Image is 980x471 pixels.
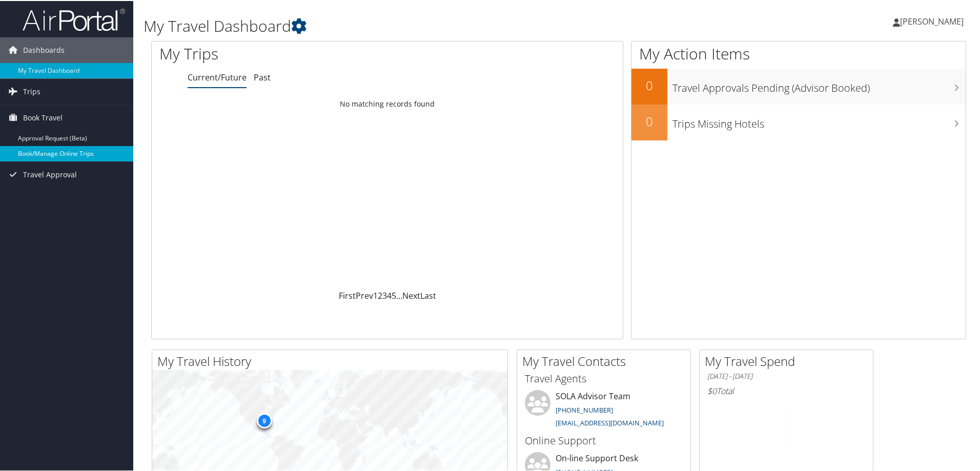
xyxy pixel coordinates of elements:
span: … [396,289,402,300]
a: [EMAIL_ADDRESS][DOMAIN_NAME] [556,417,664,426]
h2: 0 [631,112,667,129]
a: 5 [392,289,396,300]
a: 3 [382,289,387,300]
h2: My Travel History [157,352,507,369]
img: airportal-logo.png [23,7,125,31]
a: 0Travel Approvals Pending (Advisor Booked) [631,68,966,104]
a: Next [402,289,420,300]
h2: My Travel Spend [705,352,873,369]
span: Book Travel [23,104,63,130]
a: Prev [356,289,373,300]
a: 2 [378,289,382,300]
h3: Online Support [525,433,683,447]
a: 4 [387,289,392,300]
h1: My Trips [159,42,419,64]
span: Trips [23,78,40,104]
h3: Travel Agents [525,371,683,385]
a: Last [420,289,436,300]
span: $0 [707,384,717,396]
a: First [339,289,356,300]
a: Past [254,71,271,82]
a: Current/Future [188,71,247,82]
div: 9 [256,412,272,427]
h6: [DATE] - [DATE] [707,371,865,380]
h2: My Travel Contacts [522,352,690,369]
td: No matching records found [152,94,623,112]
a: [PHONE_NUMBER] [556,404,613,414]
h2: 0 [631,76,667,93]
h3: Travel Approvals Pending (Advisor Booked) [672,75,966,94]
span: [PERSON_NAME] [900,15,964,26]
span: Travel Approval [23,161,77,187]
h3: Trips Missing Hotels [672,111,966,130]
h6: Total [707,384,865,396]
li: SOLA Advisor Team [520,389,688,431]
a: 1 [373,289,378,300]
a: [PERSON_NAME] [893,5,974,36]
span: Dashboards [23,36,65,62]
a: 0Trips Missing Hotels [631,104,966,139]
h1: My Travel Dashboard [144,14,697,36]
h1: My Action Items [631,42,966,64]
